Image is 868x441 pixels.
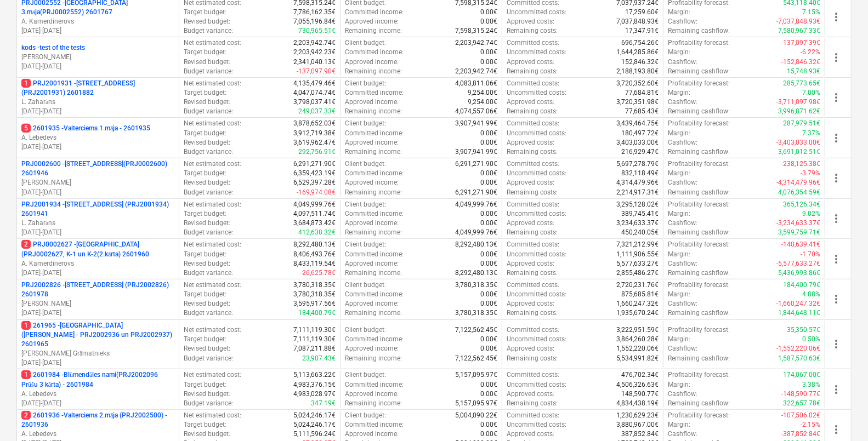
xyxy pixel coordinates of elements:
p: 1,111,906.55€ [616,250,659,259]
p: 4,049,999.76€ [293,200,336,209]
p: 5,577,633.27€ [616,259,659,268]
p: -137,097.90€ [297,67,336,76]
span: more_vert [830,383,843,396]
p: PRJ0002627 - [GEOGRAPHIC_DATA] (PRJ0002627, K-1 un K-2(2.kārta) 2601960 [21,240,174,259]
p: 285,773.65€ [783,79,820,88]
p: 3,691,012.51€ [778,147,820,157]
p: 2,720,231.76€ [616,280,659,290]
p: 2,203,942.23€ [293,48,336,57]
p: Client budget : [345,280,386,290]
p: 2,203,942.74€ [455,38,497,48]
p: Profitability forecast : [668,119,730,128]
p: Uncommitted costs : [507,8,566,17]
p: -137,097.39€ [781,38,820,48]
p: 17,347.91€ [625,26,659,36]
p: Revised budget : [184,259,230,268]
p: 2601935 - Valterciems 1.māja - 2601935 [21,124,150,133]
p: Remaining income : [345,26,402,36]
p: 8,406,493.76€ [293,250,336,259]
p: Net estimated cost : [184,38,241,48]
p: Remaining cashflow : [668,107,730,116]
p: Remaining income : [345,188,402,197]
p: 180,497.72€ [621,129,659,138]
p: 1,644,285.86€ [616,48,659,57]
p: Approved income : [345,98,399,107]
p: Uncommitted costs : [507,88,566,98]
p: 3,780,318.35€ [293,290,336,299]
p: Remaining income : [345,228,402,237]
p: Remaining income : [345,67,402,76]
p: 3,798,037.41€ [293,98,336,107]
p: 2,203,942.74€ [455,67,497,76]
p: Target budget : [184,250,226,259]
p: Committed costs : [507,200,559,209]
p: Cashflow : [668,138,697,147]
p: [DATE] - [DATE] [21,188,174,197]
span: more_vert [830,131,843,145]
div: PRJ0002600 -[STREET_ADDRESS](PRJ0002600) 2601946[PERSON_NAME][DATE]-[DATE] [21,159,174,197]
p: Margin : [668,8,690,17]
p: 7,037,848.93€ [616,17,659,26]
p: Committed costs : [507,159,559,169]
p: Client budget : [345,119,386,128]
p: 832,118.49€ [621,169,659,178]
span: 1 [21,79,31,88]
p: Committed income : [345,8,404,17]
p: Cashflow : [668,58,697,67]
p: Remaining costs : [507,268,558,278]
p: -238,125.38€ [781,159,820,169]
p: Committed costs : [507,38,559,48]
p: Committed income : [345,129,404,138]
p: Revised budget : [184,98,230,107]
p: 6,359,423.19€ [293,169,336,178]
p: [DATE] - [DATE] [21,107,174,116]
p: Approved income : [345,178,399,187]
p: 2601936 - Valterciems 2.māja (PRJ2002500) - 2601936 [21,411,174,429]
p: Client budget : [345,240,386,249]
p: Profitability forecast : [668,240,730,249]
p: Client budget : [345,159,386,169]
p: 9,254.00€ [468,98,497,107]
p: 696,754.26€ [621,38,659,48]
p: Cashflow : [668,259,697,268]
p: 875,685.81€ [621,290,659,299]
p: Approved income : [345,17,399,26]
p: 0.00€ [480,178,497,187]
span: more_vert [830,337,843,351]
p: Remaining income : [345,107,402,116]
p: Margin : [668,209,690,219]
p: 0.00€ [480,259,497,268]
p: 8,292,480.13€ [293,240,336,249]
p: Committed income : [345,290,404,299]
p: Budget variance : [184,107,233,116]
p: Profitability forecast : [668,79,730,88]
p: -6.22% [801,48,820,57]
p: Budget variance : [184,147,233,157]
p: 6,291,271.90€ [455,159,497,169]
p: 6,291,271.90€ [455,188,497,197]
p: Approved costs : [507,178,554,187]
p: Approved income : [345,138,399,147]
p: 0.00€ [480,138,497,147]
p: A. Lebedevs [21,429,174,439]
p: 292,756.91€ [298,147,336,157]
p: 7.15% [802,8,820,17]
p: -152,846.32€ [781,58,820,67]
p: Client budget : [345,79,386,88]
p: Revised budget : [184,58,230,67]
p: [DATE] - [DATE] [21,142,174,152]
div: 1PRJ2001931 -[STREET_ADDRESS] (PRJ2001931) 2601882L. Zaharāns[DATE]-[DATE] [21,79,174,117]
p: Target budget : [184,48,226,57]
p: -169,974.08€ [297,188,336,197]
p: 730,965.51€ [298,26,336,36]
p: Remaining costs : [507,67,558,76]
p: 3,295,128.02€ [616,200,659,209]
p: 5,697,278.79€ [616,159,659,169]
p: 7,598,315.24€ [455,26,497,36]
p: 6,529,397.28€ [293,178,336,187]
p: 8,292,480.13€ [455,268,497,278]
div: 1261965 -[GEOGRAPHIC_DATA] ([PERSON_NAME] - PRJ2002936 un PRJ2002937) 2601965[PERSON_NAME] Grāmat... [21,321,174,368]
p: Uncommitted costs : [507,48,566,57]
p: Committed income : [345,209,404,219]
p: 4,074,557.06€ [455,107,497,116]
